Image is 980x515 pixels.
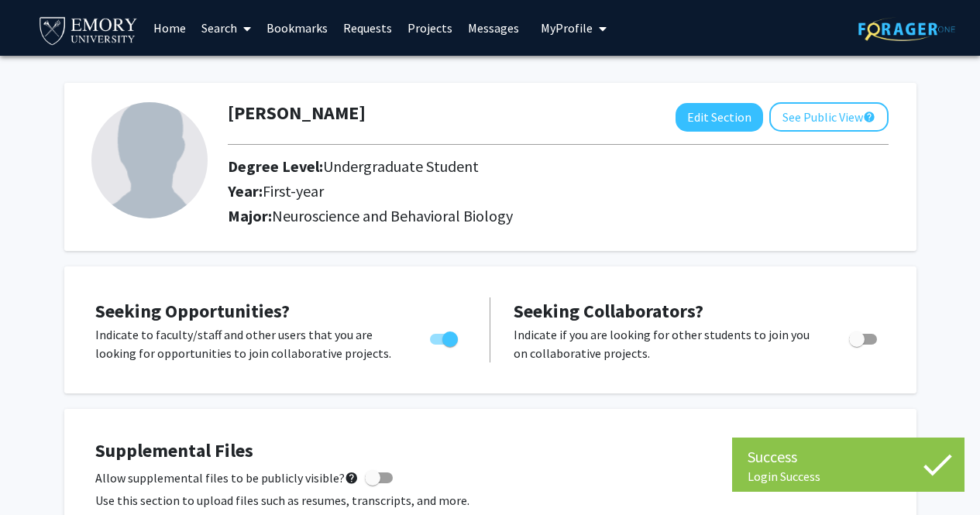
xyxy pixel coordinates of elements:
div: Toggle [843,325,885,348]
h1: [PERSON_NAME] [228,102,366,125]
span: Allow supplemental files to be publicly visible? [95,469,359,487]
img: Profile Picture [91,102,208,218]
img: ForagerOne Logo [858,17,955,41]
p: Use this section to upload files such as resumes, transcripts, and more. [95,491,885,510]
button: See Public View [769,102,889,132]
p: Indicate to faculty/staff and other users that you are looking for opportunities to join collabor... [95,325,401,362]
div: Toggle [424,325,466,348]
a: Search [194,1,259,55]
h2: Major: [228,207,889,225]
a: Requests [335,1,400,55]
span: Seeking Opportunities? [95,299,290,323]
span: Seeking Collaborators? [514,299,703,323]
img: Emory University Logo [37,12,140,47]
h2: Year: [228,182,598,201]
button: Edit Section [676,103,763,132]
mat-icon: help [863,108,875,126]
a: Messages [460,1,527,55]
span: First-year [263,181,324,201]
div: Login Success [748,469,949,484]
a: Projects [400,1,460,55]
div: Success [748,445,949,469]
span: Undergraduate Student [323,156,479,176]
mat-icon: help [345,469,359,487]
a: Bookmarks [259,1,335,55]
h2: Degree Level: [228,157,598,176]
span: My Profile [541,20,593,36]
p: Indicate if you are looking for other students to join you on collaborative projects. [514,325,820,362]
h4: Supplemental Files [95,440,885,462]
span: Neuroscience and Behavioral Biology [272,206,513,225]
a: Home [146,1,194,55]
